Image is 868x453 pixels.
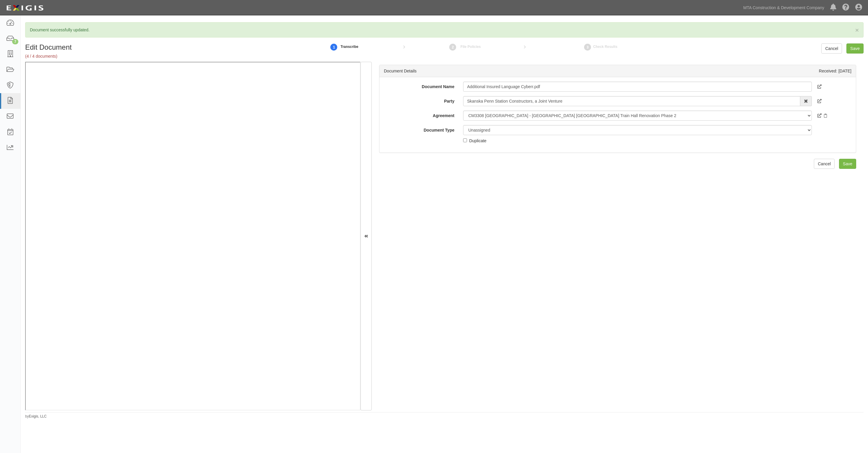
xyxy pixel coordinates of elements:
h1: Edit Document [25,43,299,51]
strong: 1 [329,44,338,51]
a: Open Party [817,98,822,104]
label: Document Type [379,125,459,133]
small: File Policies [460,45,481,49]
a: View [817,84,822,90]
label: Agreement [379,111,459,119]
a: Cancel [821,43,842,54]
div: 7 [12,39,18,44]
small: Check Results [593,45,618,49]
p: Document successfully updated. [30,27,859,33]
small: by [25,414,47,419]
strong: 2 [448,44,457,51]
div: Duplicate [469,137,486,144]
a: 1 [329,41,338,53]
strong: 3 [583,44,592,51]
h5: (4 / 4 documents) [25,54,299,59]
small: Transcribe [340,45,358,49]
span: × [855,27,859,33]
input: Duplicate [463,138,467,142]
div: Received: [DATE] [819,68,851,74]
button: Close [855,27,859,33]
a: Check Results [583,41,592,53]
label: Document Name [379,82,459,90]
a: MTA Construction & Development Company [740,2,827,14]
input: Save [846,43,864,54]
a: Requirement set details [824,113,827,119]
label: Party [379,96,459,104]
div: Document Details [384,68,417,74]
input: Save [839,159,856,169]
a: Cancel [814,159,835,169]
a: Exigis, LLC [29,414,47,418]
img: Logo [4,3,45,13]
i: Help Center - Complianz [842,4,849,11]
a: Open agreement [817,113,822,119]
